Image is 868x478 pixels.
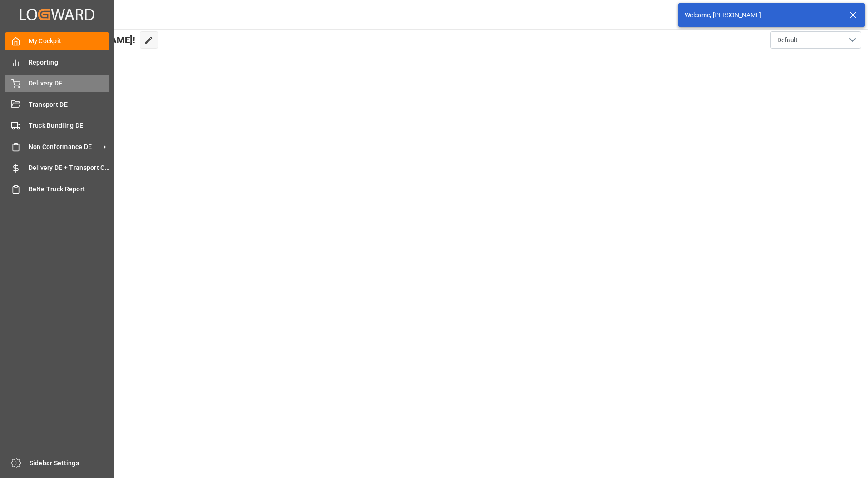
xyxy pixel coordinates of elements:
span: Non Conformance DE [29,142,100,152]
button: open menu [770,31,861,49]
span: My Cockpit [29,36,110,46]
a: Truck Bundling DE [5,117,109,134]
span: Delivery DE [29,79,110,88]
a: Delivery DE [5,75,109,92]
span: Default [777,35,798,45]
span: Delivery DE + Transport Cost [29,163,110,173]
span: Transport DE [29,100,110,110]
span: BeNe Truck Report [29,184,110,194]
a: BeNe Truck Report [5,180,109,198]
div: Welcome, [PERSON_NAME] [685,10,841,20]
span: Hello [PERSON_NAME]! [38,31,135,49]
a: My Cockpit [5,32,109,50]
a: Reporting [5,53,109,71]
span: Reporting [29,58,110,67]
a: Delivery DE + Transport Cost [5,159,109,177]
span: Truck Bundling DE [29,121,110,130]
span: Sidebar Settings [30,458,111,468]
a: Transport DE [5,95,109,113]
